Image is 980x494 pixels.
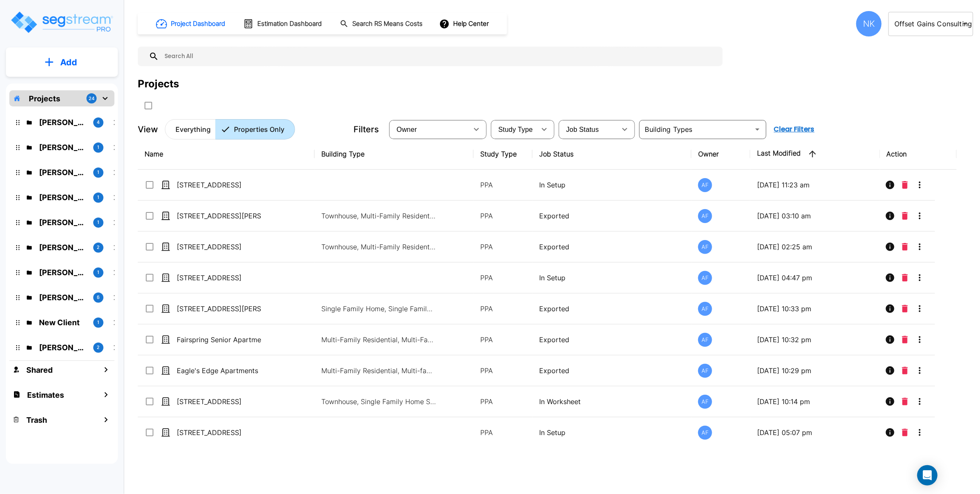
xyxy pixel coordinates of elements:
button: Delete [899,238,911,255]
th: Owner [691,139,750,170]
p: Fairspring Senior Apartments [177,335,262,345]
p: New Client [39,317,86,328]
h1: Estimates [27,389,64,401]
button: Clear Filters [771,121,818,138]
button: Info [882,424,899,441]
p: Filters [354,123,379,136]
button: Info [882,176,899,193]
div: Open Intercom Messenger [917,465,938,486]
p: [STREET_ADDRESS][PERSON_NAME] [177,304,262,314]
p: In Worksheet [539,396,685,407]
p: [STREET_ADDRESS] [177,273,262,283]
button: Help Center [437,16,492,32]
button: Search RS Means Costs [337,16,427,32]
button: Project Dashboard [153,14,230,33]
div: AF [698,271,712,285]
button: Delete [899,362,911,379]
span: Study Type [498,126,533,133]
button: Info [882,238,899,255]
p: [DATE] 02:25 am [757,242,873,252]
th: Building Type [315,139,473,170]
p: PPA [480,211,526,221]
p: Add [60,56,77,69]
button: Properties Only [215,119,295,140]
button: Open [752,123,763,135]
p: [DATE] 03:10 am [757,211,873,221]
p: 4 [97,119,100,126]
span: Owner [397,126,417,133]
button: Info [882,269,899,286]
button: Delete [899,300,911,317]
p: View [138,123,158,136]
p: Exported [539,304,685,314]
button: More-Options [911,238,928,255]
p: Projects [29,93,60,104]
p: Abba Stein [39,217,86,228]
p: [STREET_ADDRESS] [177,180,262,190]
p: 1 [97,219,100,226]
p: Exported [539,335,685,345]
button: Delete [899,176,911,193]
p: 2 [97,344,100,351]
p: [DATE] 04:47 pm [757,273,873,283]
p: PPA [480,335,526,345]
p: [DATE] 10:33 pm [757,304,873,314]
p: PPA [480,242,526,252]
p: Taoufik Lahrache [39,267,86,278]
p: [DATE] 10:32 pm [757,335,873,345]
th: Last Modified [750,139,880,170]
p: 1 [97,269,100,276]
p: Everything [175,124,211,134]
p: Multi-Family Residential, Multi-Family Residential Site [321,335,436,345]
p: [STREET_ADDRESS] [177,242,262,252]
h1: Estimation Dashboard [257,19,322,29]
th: Action [880,139,957,170]
p: PPA [480,273,526,283]
p: Bruce Teitelbaum [39,242,86,253]
button: Everything [165,119,216,140]
p: Exported [539,211,685,221]
p: Townhouse, Multi-Family Residential Site [321,242,436,252]
p: In Setup [539,273,685,283]
button: SelectAll [140,97,157,114]
div: AF [698,364,712,378]
div: Projects [138,76,179,92]
p: [STREET_ADDRESS][PERSON_NAME] [177,211,262,221]
button: More-Options [911,207,928,224]
input: Search All [159,47,718,66]
div: AF [698,333,712,347]
div: Select [493,117,536,141]
th: Job Status [532,139,691,170]
p: 1 [97,194,100,201]
p: 1 [97,169,100,176]
button: More-Options [911,424,928,441]
button: Delete [899,424,911,441]
p: 6 [97,294,100,301]
p: Townhouse, Single Family Home Site [321,396,436,407]
p: In Setup [539,427,685,438]
button: Delete [899,331,911,348]
h1: Project Dashboard [171,19,225,29]
button: Estimation Dashboard [240,15,326,33]
div: Select [560,117,616,141]
p: Chesky Perl [39,292,86,303]
button: Info [882,300,899,317]
th: Study Type [473,139,532,170]
div: AF [698,395,712,409]
button: Delete [899,393,911,410]
p: Exported [539,366,685,376]
p: PPA [480,396,526,407]
p: [DATE] 11:23 am [757,180,873,190]
button: More-Options [911,331,928,348]
button: Info [882,207,899,224]
img: Logo [10,10,114,34]
p: [DATE] 10:14 pm [757,396,873,407]
div: AF [698,178,712,192]
p: [DATE] 05:07 pm [757,427,873,438]
p: [STREET_ADDRESS] [177,427,262,438]
p: PPA [480,180,526,190]
p: Single Family Home, Single Family Home Site [321,304,436,314]
p: Exported [539,242,685,252]
button: Delete [899,269,911,286]
h1: Trash [26,414,47,426]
